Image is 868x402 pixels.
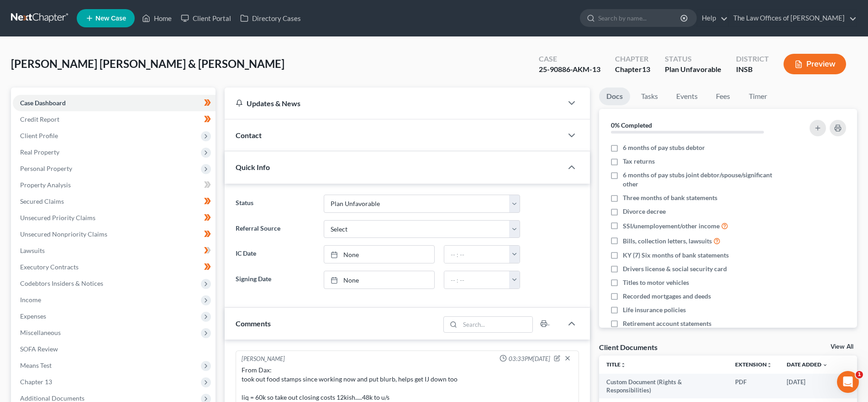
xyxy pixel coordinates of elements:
[236,131,262,139] span: Contact
[623,319,711,328] span: Retirement account statements
[621,362,626,368] i: unfold_more
[20,296,41,304] span: Income
[615,54,650,64] div: Chapter
[324,246,434,263] a: None
[13,210,216,226] a: Unsecured Priority Claims
[13,242,216,259] a: Lawsuits
[856,371,863,378] span: 1
[231,271,319,289] label: Signing Date
[623,222,720,231] span: SSI/unemployement/other income
[735,361,772,368] a: Extensionunfold_more
[176,10,236,26] a: Client Portal
[665,64,721,75] div: Plan Unfavorable
[13,341,216,357] a: SOFA Review
[13,177,216,193] a: Property Analysis
[20,263,79,271] span: Executory Contracts
[598,10,682,26] input: Search by name...
[623,292,711,301] span: Recorded mortgages and deeds
[599,342,658,352] div: Client Documents
[623,278,689,287] span: Titles to motor vehicles
[709,88,738,105] a: Fees
[20,99,66,107] span: Case Dashboard
[20,197,64,205] span: Secured Claims
[634,88,665,105] a: Tasks
[623,143,705,152] span: 6 months of pay stubs debtor
[95,15,126,22] span: New Case
[236,163,270,171] span: Quick Info
[623,193,717,202] span: Three months of bank statements
[444,271,510,289] input: -- : --
[324,271,434,289] a: None
[20,394,84,402] span: Additional Documents
[20,181,71,189] span: Property Analysis
[784,54,846,74] button: Preview
[11,57,284,70] span: [PERSON_NAME] [PERSON_NAME] & [PERSON_NAME]
[822,362,828,368] i: expand_more
[20,132,58,139] span: Client Profile
[779,374,835,399] td: [DATE]
[20,361,52,369] span: Means Test
[231,245,319,263] label: IC Date
[13,95,216,111] a: Case Dashboard
[236,10,305,26] a: Directory Cases
[20,279,103,287] span: Codebtors Insiders & Notices
[20,378,52,386] span: Chapter 13
[20,312,46,320] span: Expenses
[623,305,686,314] span: Life insurance policies
[13,111,216,128] a: Credit Report
[623,264,727,273] span: Drivers license & social security card
[13,259,216,275] a: Executory Contracts
[242,355,285,364] div: [PERSON_NAME]
[539,64,600,75] div: 25-90886-AKM-13
[831,344,853,350] a: View All
[669,88,705,105] a: Events
[767,362,772,368] i: unfold_more
[623,157,655,166] span: Tax returns
[20,148,59,156] span: Real Property
[509,355,550,363] span: 03:33PM[DATE]
[728,374,779,399] td: PDF
[137,10,176,26] a: Home
[736,54,769,64] div: District
[623,251,729,260] span: KY (7) Six months of bank statements
[665,54,721,64] div: Status
[20,214,95,222] span: Unsecured Priority Claims
[736,64,769,75] div: INSB
[236,319,271,328] span: Comments
[787,361,828,368] a: Date Added expand_more
[460,317,532,332] input: Search...
[231,195,319,213] label: Status
[697,10,728,26] a: Help
[606,361,626,368] a: Titleunfold_more
[623,237,712,246] span: Bills, collection letters, lawsuits
[729,10,857,26] a: The Law Offices of [PERSON_NAME]
[231,220,319,238] label: Referral Source
[599,88,630,105] a: Docs
[236,98,551,108] div: Updates & News
[20,115,59,123] span: Credit Report
[615,64,650,75] div: Chapter
[623,170,785,189] span: 6 months of pay stubs joint debtor/spouse/significant other
[20,345,58,353] span: SOFA Review
[20,247,45,254] span: Lawsuits
[20,329,61,336] span: Miscellaneous
[20,230,107,238] span: Unsecured Nonpriority Claims
[13,193,216,210] a: Secured Claims
[599,374,728,399] td: Custom Document (Rights & Responsibilities)
[742,88,774,105] a: Timer
[539,54,600,64] div: Case
[20,165,72,172] span: Personal Property
[837,371,859,393] iframe: Intercom live chat
[623,207,666,216] span: Divorce decree
[444,246,510,263] input: -- : --
[642,65,650,73] span: 13
[611,121,652,129] strong: 0% Completed
[13,226,216,242] a: Unsecured Nonpriority Claims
